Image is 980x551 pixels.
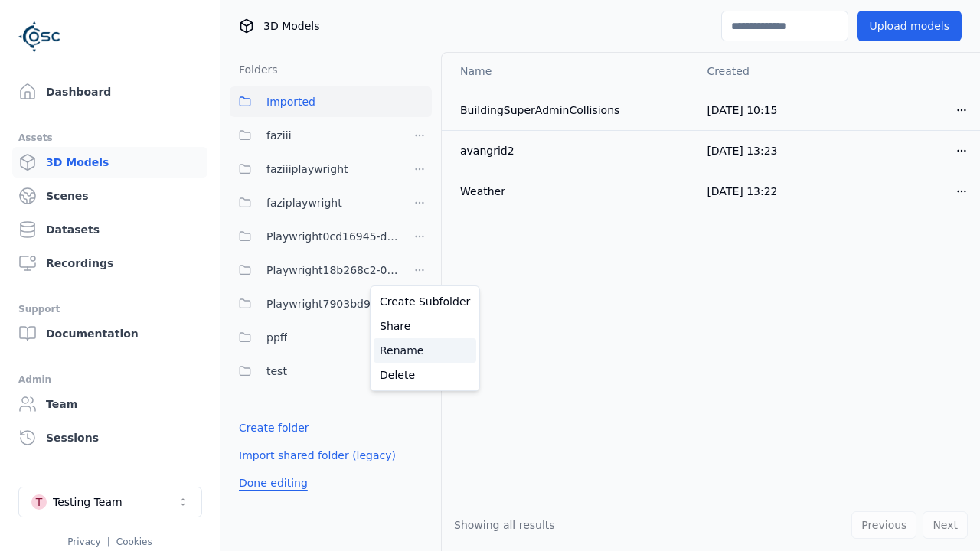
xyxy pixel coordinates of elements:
[374,289,476,314] a: Create Subfolder
[374,314,476,338] a: Share
[374,338,476,363] a: Rename
[374,363,476,387] a: Delete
